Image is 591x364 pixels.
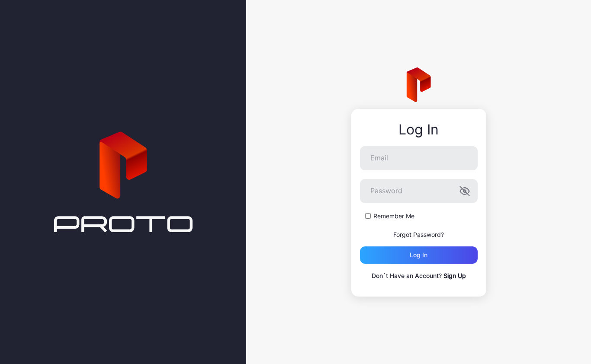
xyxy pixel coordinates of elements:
input: Password [360,179,478,203]
div: Log in [410,252,427,259]
p: Don`t Have an Account? [360,271,478,281]
label: Remember Me [373,212,414,220]
input: Email [360,146,478,170]
button: Password [459,186,470,196]
div: Log In [360,122,478,137]
button: Log in [360,246,478,264]
a: Sign Up [443,272,466,279]
a: Forgot Password? [393,231,444,238]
